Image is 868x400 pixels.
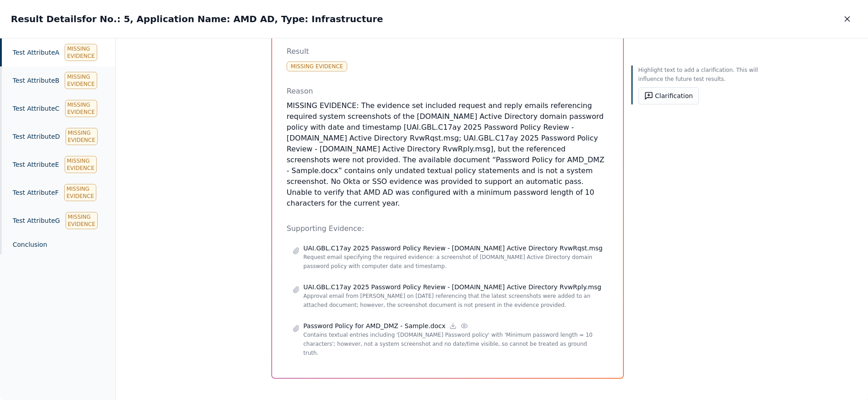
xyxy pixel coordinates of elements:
[449,322,457,330] a: Download file
[287,46,609,57] p: Result
[303,253,603,271] p: Request email specifying the required evidence: a screenshot of [DOMAIN_NAME] Active Directory do...
[65,156,97,173] div: Missing Evidence
[303,282,601,292] p: UAI.GBL.C17ay 2025 Password Policy Review - [DOMAIN_NAME] Active Directory RvwRply.msg
[65,100,97,117] div: Missing Evidence
[287,223,609,234] p: Supporting Evidence:
[65,72,97,89] div: Missing Evidence
[303,321,445,330] p: Password Policy for AMD_DMZ - Sample.docx
[66,128,98,145] div: Missing Evidence
[287,86,609,97] p: Reason
[303,292,603,310] p: Approval email from [PERSON_NAME] on [DATE] referencing that the latest screenshots were added to...
[638,66,761,84] p: Highlight text to add a clarification. This will influence the future test results.
[66,212,98,229] div: Missing Evidence
[287,61,347,71] div: Missing Evidence
[303,330,603,358] p: Contains textual entries including '[DOMAIN_NAME] Password policy' with 'Minimum password length ...
[64,184,96,201] div: Missing Evidence
[638,87,699,104] button: Clarification
[287,100,609,209] p: MISSING EVIDENCE: The evidence set included request and reply emails referencing required system ...
[65,44,97,61] div: Missing Evidence
[11,13,383,25] h2: Result Details for No.: 5, Application Name: AMD AD, Type: Infrastructure
[303,244,603,253] p: UAI.GBL.C17ay 2025 Password Policy Review - [DOMAIN_NAME] Active Directory RvwRqst.msg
